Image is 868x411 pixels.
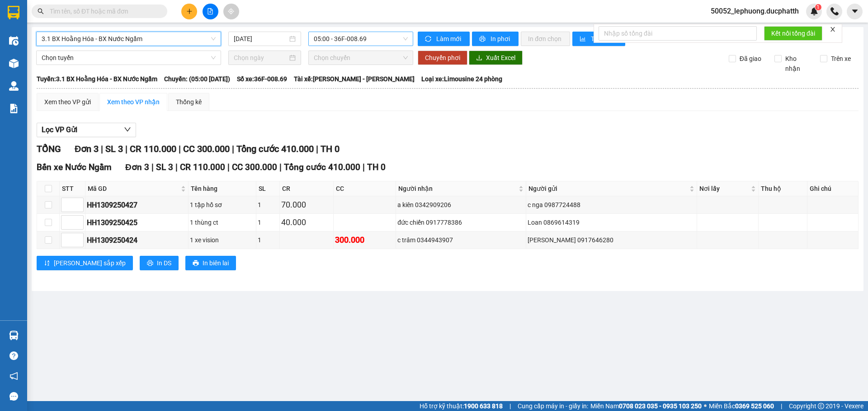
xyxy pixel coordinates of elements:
[486,53,515,63] span: Xuất Excel
[9,331,19,340] img: warehouse-icon
[42,124,77,135] span: Lọc VP Gửi
[125,162,149,172] span: Đơn 3
[87,217,187,228] div: HH1309250425
[599,26,757,41] input: Nhập số tổng đài
[42,51,216,65] span: Chọn tuyến
[818,403,824,409] span: copyright
[85,231,189,249] td: HH1309250424
[397,235,524,245] div: c trâm 0344943907
[781,401,782,411] span: |
[398,184,517,194] span: Người nhận
[37,75,157,83] b: Tuyến: 3.1 BX Hoằng Hóa - BX Nước Ngầm
[258,200,278,210] div: 1
[164,74,230,84] span: Chuyến: (05:00 [DATE])
[782,54,813,74] span: Kho nhận
[418,32,470,46] button: syncLàm mới
[193,260,199,267] span: printer
[258,235,278,245] div: 1
[281,199,332,211] div: 70.000
[237,74,287,84] span: Số xe: 36F-008.69
[234,34,288,44] input: 14/09/2025
[190,217,255,227] div: 1 thùng ct
[232,162,277,172] span: CC 300.000
[284,162,360,172] span: Tổng cước 410.000
[397,217,524,227] div: đức chiến 0917778386
[476,55,482,62] span: download
[9,59,19,68] img: warehouse-icon
[736,54,765,64] span: Đã giao
[44,260,50,267] span: sort-ascending
[334,181,396,196] th: CC
[8,6,19,19] img: logo-vxr
[279,162,282,172] span: |
[9,104,19,113] img: solution-icon
[190,235,255,245] div: 1 xe vision
[234,53,288,63] input: Chọn ngày
[367,162,386,172] span: TH 0
[316,143,318,154] span: |
[37,143,61,154] span: TỔNG
[37,256,133,270] button: sort-ascending[PERSON_NAME] sắp xếp
[185,256,236,270] button: printerIn biên lai
[759,181,807,196] th: Thu hộ
[9,392,18,401] span: message
[38,8,44,14] span: search
[157,258,171,268] span: In DS
[619,402,702,410] strong: 0708 023 035 - 0935 103 250
[735,402,774,410] strong: 0369 525 060
[847,4,863,19] button: caret-down
[9,351,18,360] span: question-circle
[223,4,239,19] button: aim
[85,214,189,231] td: HH1309250425
[87,235,187,246] div: HH1309250424
[764,26,822,41] button: Kết nối tổng đài
[314,32,408,46] span: 05:00 - 36F-008.69
[464,402,503,410] strong: 1900 633 818
[179,143,181,154] span: |
[699,184,749,194] span: Nơi lấy
[491,34,511,44] span: In phơi
[85,196,189,214] td: HH1309250427
[107,97,160,107] div: Xem theo VP nhận
[258,217,278,227] div: 1
[436,34,462,44] span: Làm mới
[321,143,340,154] span: TH 0
[147,260,153,267] span: printer
[590,401,702,411] span: Miền Nam
[771,28,815,38] span: Kết nối tổng đài
[580,36,587,43] span: bar-chart
[521,32,570,46] button: In đơn chọn
[183,143,230,154] span: CC 300.000
[180,162,225,172] span: CR 110.000
[151,162,154,172] span: |
[851,7,859,15] span: caret-down
[105,143,123,154] span: SL 3
[125,143,127,154] span: |
[87,199,187,211] div: HH1309250427
[54,258,126,268] span: [PERSON_NAME] sắp xếp
[37,123,136,137] button: Lọc VP Gửi
[335,234,394,246] div: 300.000
[425,36,433,43] span: sync
[37,162,112,172] span: Bến xe Nước Ngầm
[176,97,202,107] div: Thống kê
[203,258,229,268] span: In biên lai
[418,51,467,65] button: Chuyển phơi
[232,143,234,154] span: |
[397,200,524,210] div: a kiên 0342909206
[479,36,487,43] span: printer
[256,181,280,196] th: SL
[181,4,197,19] button: plus
[207,8,213,14] span: file-add
[130,143,176,154] span: CR 110.000
[294,74,415,84] span: Tài xế: [PERSON_NAME] - [PERSON_NAME]
[88,184,179,194] span: Mã GD
[472,32,519,46] button: printerIn phơi
[140,256,179,270] button: printerIn DS
[363,162,365,172] span: |
[469,51,523,65] button: downloadXuất Excel
[816,4,820,10] span: 1
[203,4,218,19] button: file-add
[42,32,216,46] span: 3.1 BX Hoằng Hóa - BX Nước Ngầm
[810,7,818,15] img: icon-new-feature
